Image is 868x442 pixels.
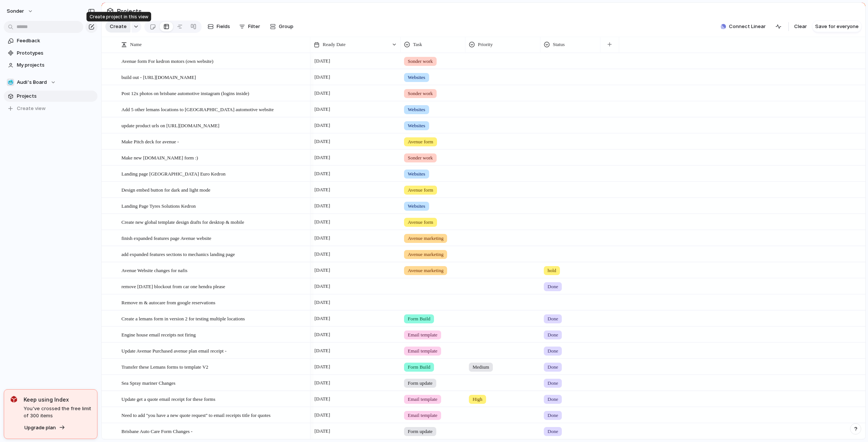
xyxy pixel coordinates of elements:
[121,121,219,129] span: update product urls on [URL][DOMAIN_NAME]
[313,201,332,210] span: [DATE]
[121,378,175,387] span: Sea Spray mariner Changes
[791,21,810,33] button: Clear
[548,396,558,403] span: Done
[313,73,332,82] span: [DATE]
[408,219,433,226] span: Avenue form
[313,266,332,275] span: [DATE]
[548,331,558,339] span: Done
[313,411,332,420] span: [DATE]
[121,153,198,162] span: Make new [DOMAIN_NAME] form :)
[121,298,216,307] span: Remove m & autocare from google reservations
[408,186,433,194] span: Avenue form
[24,424,56,432] span: Upgrade plan
[313,169,332,178] span: [DATE]
[313,330,332,339] span: [DATE]
[17,92,95,100] span: Projects
[121,201,196,210] span: Landing Page Tyres Solutions Kedron
[413,41,422,48] span: Task
[121,185,210,194] span: Design embed button for dark and light mode
[408,251,443,258] span: Avenue marketing
[815,23,859,30] span: Save for everyone
[17,37,95,45] span: Feedback
[121,394,216,403] span: Update get a quote email receipt for these forms
[17,61,95,69] span: My projects
[408,90,433,97] span: Sonder work
[236,21,263,33] button: Filter
[121,137,179,146] span: Make Pitch deck for avenue -
[87,12,151,22] div: Create project in this view
[121,427,193,435] span: Brisbane Auto Care Form Changes -
[408,347,437,355] span: Email template
[313,137,332,146] span: [DATE]
[478,41,493,48] span: Priority
[4,77,97,88] button: 🥶Audi's Board
[121,282,225,290] span: remove [DATE] blockout from car one hendra please
[7,79,14,86] div: 🥶
[548,347,558,355] span: Done
[548,412,558,419] span: Done
[313,346,332,355] span: [DATE]
[313,298,332,307] span: [DATE]
[205,21,233,33] button: Fields
[313,121,332,130] span: [DATE]
[121,57,213,65] span: Avenue form For kedron motors (own website)
[24,405,91,420] span: You've crossed the free limit of 300 items
[4,91,97,102] a: Projects
[121,411,271,419] span: Need to add ''you have a new quote request'' to email receipts title for quotes
[408,412,437,419] span: Email template
[121,362,208,371] span: Transfer these Lemans forms to template V2
[548,315,558,323] span: Done
[121,266,187,274] span: Avenue Website changes for nafis
[408,363,430,371] span: Form Build
[313,234,332,243] span: [DATE]
[3,5,37,17] button: sonder
[473,363,489,371] span: Medium
[313,378,332,387] span: [DATE]
[105,21,130,33] button: Create
[408,74,425,81] span: Websites
[812,21,862,33] button: Save for everyone
[121,330,196,339] span: Engine house email receipts not firing
[718,21,769,32] button: Connect Linear
[408,122,425,129] span: Websites
[17,105,46,112] span: Create view
[7,7,24,15] span: sonder
[408,202,425,210] span: Websites
[408,315,430,323] span: Form Build
[121,105,274,113] span: Add 5 other lemans locations to [GEOGRAPHIC_DATA] automotive website
[408,170,425,178] span: Websites
[266,21,297,33] button: Group
[408,428,433,435] span: Form update
[313,427,332,436] span: [DATE]
[729,23,766,30] span: Connect Linear
[121,314,245,323] span: Create a lemans form in version 2 for testing multiple locations
[313,153,332,162] span: [DATE]
[121,346,226,355] span: Update Avenue Purchased avenue plan email receipt -
[313,105,332,114] span: [DATE]
[313,362,332,371] span: [DATE]
[473,396,482,403] span: High
[794,23,807,30] span: Clear
[408,267,443,274] span: Avenue marketing
[22,423,67,433] button: Upgrade plan
[115,4,143,18] span: Projects
[548,428,558,435] span: Done
[313,282,332,291] span: [DATE]
[130,41,142,48] span: Name
[279,23,293,30] span: Group
[313,314,332,323] span: [DATE]
[121,234,211,242] span: finish expanded features page Avenue website
[121,169,226,178] span: Landing page [GEOGRAPHIC_DATA] Euro Kedron
[217,23,230,30] span: Fields
[313,250,332,259] span: [DATE]
[313,57,332,65] span: [DATE]
[408,106,425,113] span: Websites
[313,89,332,98] span: [DATE]
[548,267,556,274] span: hold
[24,396,91,403] span: Keep using Index
[121,250,235,258] span: add expanded features sections to mechanics landing page
[548,379,558,387] span: Done
[408,379,433,387] span: Form update
[4,60,97,71] a: My projects
[17,49,95,57] span: Prototypes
